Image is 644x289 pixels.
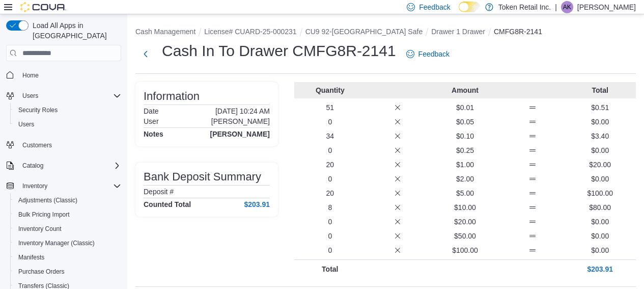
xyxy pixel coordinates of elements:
[568,102,632,113] p: $0.51
[14,104,121,116] span: Security Roles
[298,202,362,213] p: 8
[20,2,66,12] img: Cova
[18,268,65,276] span: Purchase Orders
[498,1,551,13] p: Token Retail Inc.
[22,92,38,100] span: Users
[2,138,125,152] button: Customers
[298,174,362,184] p: 0
[433,131,497,141] p: $0.10
[14,104,62,116] a: Security Roles
[18,90,121,102] span: Users
[298,188,362,198] p: 20
[18,160,121,172] span: Catalog
[22,182,47,190] span: Inventory
[568,160,632,170] p: $20.00
[244,200,270,208] h4: $203.91
[2,179,125,193] button: Inventory
[14,118,121,130] span: Users
[18,160,47,172] button: Catalog
[433,174,497,184] p: $2.00
[418,49,450,59] span: Feedback
[18,106,58,114] span: Security Roles
[563,1,571,13] span: AK
[18,139,56,151] a: Customers
[568,85,632,95] p: Total
[433,145,497,155] p: $0.25
[18,69,43,82] a: Home
[14,208,74,221] a: Bulk Pricing Import
[298,160,362,170] p: 20
[433,160,497,170] p: $1.00
[14,223,66,235] a: Inventory Count
[14,237,99,249] a: Inventory Manager (Classic)
[135,44,156,64] button: Next
[14,194,81,206] a: Adjustments (Classic)
[298,102,362,113] p: 51
[144,130,163,138] h4: Notes
[14,194,121,206] span: Adjustments (Classic)
[215,107,270,115] p: [DATE] 10:24 AM
[18,196,77,204] span: Adjustments (Classic)
[568,231,632,241] p: $0.00
[419,2,450,12] span: Feedback
[2,159,125,173] button: Catalog
[433,117,497,127] p: $0.05
[2,67,125,82] button: Home
[555,1,557,13] p: |
[568,145,632,155] p: $0.00
[14,208,121,221] span: Bulk Pricing Import
[135,28,195,36] button: Cash Management
[14,251,48,264] a: Manifests
[14,223,121,235] span: Inventory Count
[305,28,423,36] button: CU9 92-[GEOGRAPHIC_DATA] Safe
[568,117,632,127] p: $0.00
[298,231,362,241] p: 0
[459,2,480,12] input: Dark Mode
[135,27,636,39] nav: An example of EuiBreadcrumbs
[298,245,362,255] p: 0
[14,118,38,130] a: Users
[144,107,159,115] h6: Date
[433,217,497,227] p: $20.00
[10,117,125,132] button: Users
[14,266,121,278] span: Purchase Orders
[18,120,34,128] span: Users
[211,117,270,125] p: [PERSON_NAME]
[10,236,125,250] button: Inventory Manager (Classic)
[210,130,270,138] h4: [PERSON_NAME]
[568,188,632,198] p: $100.00
[433,202,497,213] p: $10.00
[18,90,42,102] button: Users
[433,188,497,198] p: $5.00
[14,251,121,264] span: Manifests
[18,180,51,192] button: Inventory
[561,1,573,13] div: Ashish Kapoor
[22,162,43,170] span: Catalog
[18,239,95,247] span: Inventory Manager (Classic)
[433,245,497,255] p: $100.00
[10,193,125,207] button: Adjustments (Classic)
[494,28,542,36] button: CMFG8R-2141
[22,141,52,149] span: Customers
[18,225,62,233] span: Inventory Count
[144,90,200,102] h3: Information
[18,139,121,151] span: Customers
[433,102,497,113] p: $0.01
[431,28,485,36] button: Drawer 1 Drawer
[298,145,362,155] p: 0
[10,103,125,117] button: Security Roles
[144,117,159,125] h6: User
[204,28,296,36] button: License# CUARD-25-000231
[14,237,121,249] span: Inventory Manager (Classic)
[568,217,632,227] p: $0.00
[459,12,459,13] span: Dark Mode
[18,68,121,81] span: Home
[568,174,632,184] p: $0.00
[144,188,174,196] h6: Deposit #
[144,171,261,183] h3: Bank Deposit Summary
[10,207,125,222] button: Bulk Pricing Import
[568,202,632,213] p: $80.00
[298,217,362,227] p: 0
[144,200,191,208] h4: Counted Total
[162,41,396,61] h1: Cash In To Drawer CMFG8R-2141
